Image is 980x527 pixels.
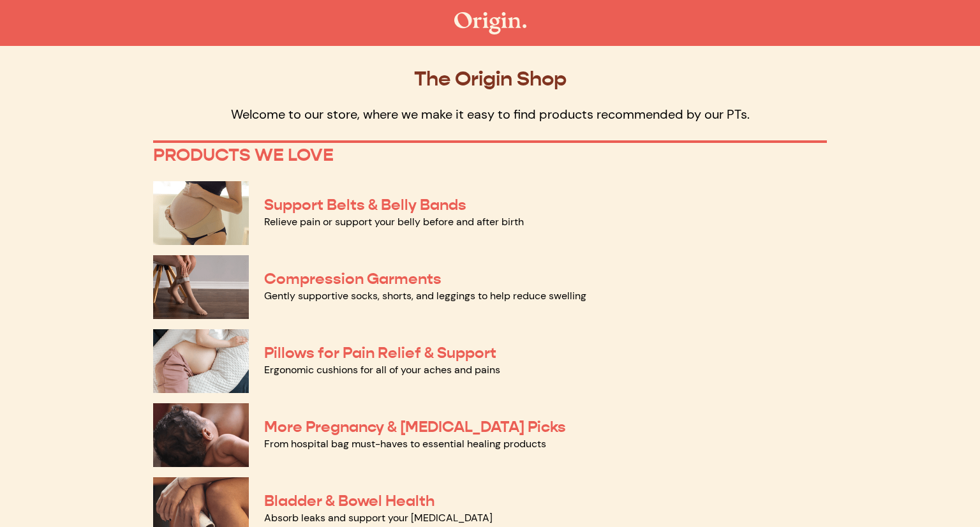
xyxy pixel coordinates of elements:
p: The Origin Shop [153,66,827,91]
img: Support Belts & Belly Bands [153,181,249,245]
a: Relieve pain or support your belly before and after birth [264,215,524,228]
p: Welcome to our store, where we make it easy to find products recommended by our PTs. [153,106,827,122]
img: Compression Garments [153,255,249,319]
img: Pillows for Pain Relief & Support [153,329,249,393]
a: Ergonomic cushions for all of your aches and pains [264,363,500,376]
img: More Pregnancy & Postpartum Picks [153,403,249,467]
img: The Origin Shop [454,12,526,34]
a: Bladder & Bowel Health [264,491,434,510]
a: Absorb leaks and support your [MEDICAL_DATA] [264,511,493,524]
a: Pillows for Pain Relief & Support [264,343,496,362]
a: Support Belts & Belly Bands [264,195,466,214]
a: Gently supportive socks, shorts, and leggings to help reduce swelling [264,289,586,302]
p: PRODUCTS WE LOVE [153,144,827,166]
a: Compression Garments [264,269,442,288]
a: More Pregnancy & [MEDICAL_DATA] Picks [264,417,566,436]
a: From hospital bag must-haves to essential healing products [264,437,546,450]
